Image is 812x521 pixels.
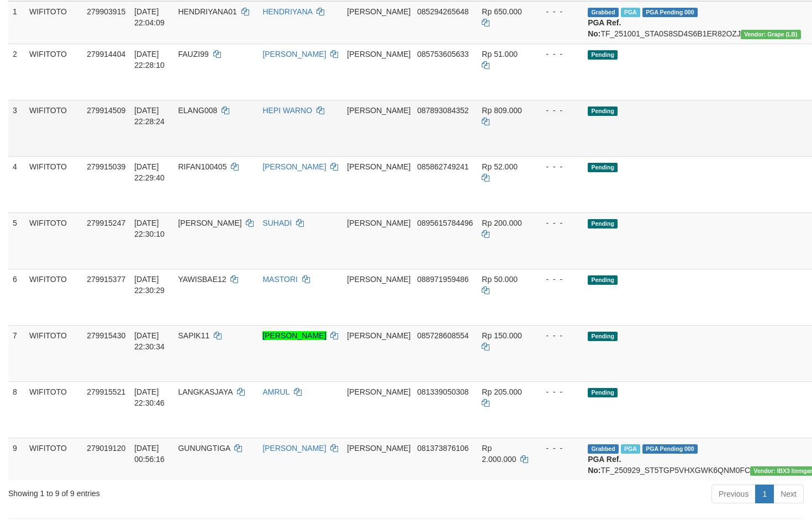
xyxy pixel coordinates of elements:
span: Pending [588,107,618,116]
span: 279915521 [87,387,125,396]
span: 279915039 [87,162,125,171]
span: Copy 081339050308 to clipboard [417,387,468,396]
div: - - - [537,330,579,341]
span: HENDRIYANA01 [178,7,236,16]
span: 279915430 [87,331,125,340]
span: Marked by bhsseptian [621,8,640,17]
td: WIFITOTO [25,438,82,480]
td: WIFITOTO [25,269,82,325]
a: [PERSON_NAME] [262,50,326,59]
span: Copy 087893084352 to clipboard [417,106,468,115]
td: 1 [8,1,25,44]
div: - - - [537,386,579,397]
span: Pending [588,388,618,397]
span: [PERSON_NAME] [178,219,241,227]
a: MASTORI [262,275,298,284]
td: 7 [8,325,25,381]
span: Rp 200.000 [482,219,521,227]
a: Next [773,485,804,503]
td: 8 [8,381,25,438]
td: 2 [8,44,25,100]
span: Copy 085294265648 to clipboard [417,7,468,16]
span: [DATE] 22:04:09 [134,7,165,27]
span: [PERSON_NAME] [347,219,410,227]
span: GUNUNGTIGA [178,444,230,453]
span: PGA Pending [642,444,698,454]
span: 279914509 [87,106,125,115]
td: WIFITOTO [25,212,82,269]
b: PGA Ref. No: [588,18,621,38]
span: Vendor URL: https://dashboard.q2checkout.com/secure [741,30,801,39]
span: Pending [588,219,618,228]
a: [PERSON_NAME] [262,331,326,340]
span: [DATE] 22:30:34 [134,331,165,351]
span: Rp 205.000 [482,387,521,396]
span: Rp 150.000 [482,331,521,340]
span: Rp 2.000.000 [482,444,516,464]
td: 4 [8,156,25,212]
div: - - - [537,443,579,454]
a: AMRUL [262,387,289,396]
a: HEPI WARNO [262,106,312,115]
td: WIFITOTO [25,44,82,100]
a: HENDRIYANA [262,7,312,16]
span: Pending [588,275,618,285]
td: 9 [8,438,25,480]
span: PGA Pending [642,8,698,17]
span: [DATE] 00:56:16 [134,444,165,464]
div: - - - [537,49,579,60]
a: Previous [711,485,756,503]
td: WIFITOTO [25,156,82,212]
a: [PERSON_NAME] [262,444,326,453]
span: [PERSON_NAME] [347,7,410,16]
span: Pending [588,50,618,60]
span: SAPIK11 [178,331,209,340]
div: - - - [537,105,579,116]
span: 279914404 [87,50,125,59]
span: Rp 51.000 [482,50,518,59]
span: LANGKASJAYA [178,387,232,396]
span: [DATE] 22:28:24 [134,106,165,126]
span: [DATE] 22:29:40 [134,162,165,182]
td: 5 [8,212,25,269]
span: [PERSON_NAME] [347,331,410,340]
a: SUHADI [262,219,292,227]
span: Grabbed [588,8,619,17]
span: 279915247 [87,219,125,227]
span: Pending [588,332,618,341]
b: PGA Ref. No: [588,455,621,475]
span: 279915377 [87,275,125,284]
span: [DATE] 22:28:10 [134,50,165,70]
a: [PERSON_NAME] [262,162,326,171]
span: Pending [588,163,618,172]
span: [PERSON_NAME] [347,106,410,115]
span: Copy 0895615784496 to clipboard [417,219,473,227]
span: ELANG008 [178,106,217,115]
span: Rp 52.000 [482,162,518,171]
span: [PERSON_NAME] [347,387,410,396]
span: 279903915 [87,7,125,16]
a: 1 [755,485,774,503]
span: Copy 085728608554 to clipboard [417,331,468,340]
td: WIFITOTO [25,1,82,44]
span: Copy 081373876106 to clipboard [417,444,468,453]
span: 279019120 [87,444,125,453]
span: [PERSON_NAME] [347,444,410,453]
div: - - - [537,6,579,17]
span: RIFAN100405 [178,162,226,171]
span: Rp 650.000 [482,7,521,16]
span: [PERSON_NAME] [347,162,410,171]
span: [PERSON_NAME] [347,275,410,284]
span: Marked by bhsjoko [621,444,640,454]
div: - - - [537,161,579,172]
span: YAWISBAE12 [178,275,226,284]
span: Copy 088971959486 to clipboard [417,275,468,284]
span: [DATE] 22:30:29 [134,275,165,295]
span: Copy 085753605633 to clipboard [417,50,468,59]
td: WIFITOTO [25,100,82,156]
span: FAUZI99 [178,50,208,59]
td: 3 [8,100,25,156]
div: - - - [537,217,579,228]
td: WIFITOTO [25,381,82,438]
span: Rp 809.000 [482,106,521,115]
